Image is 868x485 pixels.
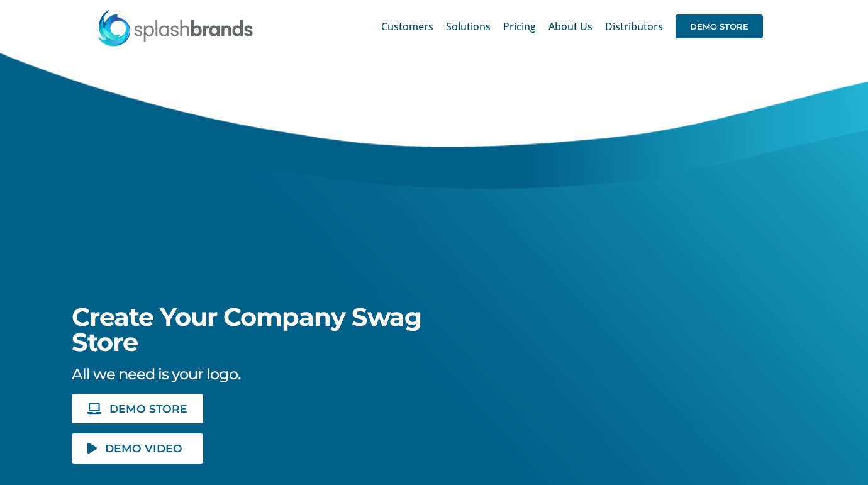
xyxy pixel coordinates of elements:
a: DEMO STORE [676,6,763,47]
span: Pricing [503,21,536,31]
a: Customers [381,6,433,47]
nav: Main Menu [381,6,763,47]
span: Solutions [446,21,491,31]
span: Customers [381,21,433,31]
span: DEMO STORE [676,14,763,38]
span: All we need is your logo. [72,365,240,383]
a: Distributors [605,6,663,47]
img: SplashBrands.com Logo [97,9,254,47]
span: Distributors [605,21,663,31]
span: About Us [548,21,593,31]
span: DEMO STORE [109,403,187,414]
a: DEMO STORE [72,394,203,423]
span: DEMO VIDEO [105,443,182,454]
span: Create Your Company Swag Store [72,301,421,357]
a: Pricing [503,6,536,47]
